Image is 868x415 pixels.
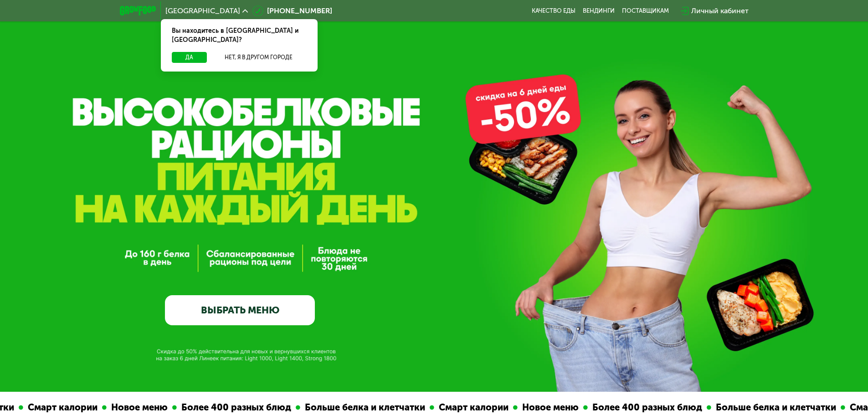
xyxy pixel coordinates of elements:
[174,400,293,415] div: Более 400 разных блюд
[622,7,669,15] div: поставщикам
[172,52,207,63] button: Да
[583,7,615,15] a: Вендинги
[165,7,240,15] span: [GEOGRAPHIC_DATA]
[161,19,318,52] div: Вы находитесь в [GEOGRAPHIC_DATA] и [GEOGRAPHIC_DATA]?
[211,52,307,63] button: Нет, я в другом городе
[252,5,332,16] a: [PHONE_NUMBER]
[585,400,704,415] div: Более 400 разных блюд
[103,400,169,415] div: Новое меню
[297,400,426,415] div: Больше белка и клетчатки
[165,295,315,325] a: ВЫБРАТЬ МЕНЮ
[532,7,575,15] a: Качество еды
[20,400,99,415] div: Смарт калории
[691,5,749,16] div: Личный кабинет
[708,400,837,415] div: Больше белка и клетчатки
[431,400,510,415] div: Смарт калории
[514,400,580,415] div: Новое меню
